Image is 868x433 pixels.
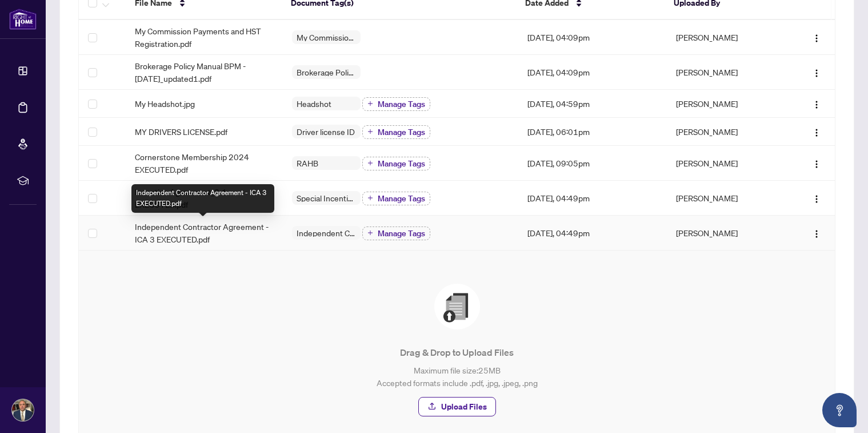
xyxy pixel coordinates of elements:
[518,20,667,55] td: [DATE], 04:09pm
[812,34,821,43] img: Logo
[367,129,373,134] span: plus
[667,181,785,216] td: [PERSON_NAME]
[362,192,430,205] button: Manage Tags
[418,397,496,416] button: Upload Files
[518,146,667,181] td: [DATE], 09:05pm
[135,59,273,85] span: Brokerage Policy Manual BPM - [DATE]_updated1.pdf
[812,229,821,239] img: Logo
[807,154,826,172] button: Logo
[367,230,373,236] span: plus
[518,118,667,146] td: [DATE], 06:01pm
[667,118,785,146] td: [PERSON_NAME]
[518,90,667,118] td: [DATE], 04:59pm
[378,128,425,136] span: Manage Tags
[378,229,425,237] span: Manage Tags
[362,227,430,240] button: Manage Tags
[518,181,667,216] td: [DATE], 04:49pm
[667,55,785,90] td: [PERSON_NAME]
[102,364,812,389] p: Maximum file size: 25 MB Accepted formats include .pdf, .jpg, .jpeg, .png
[807,224,826,242] button: Logo
[135,150,273,176] span: Cornerstone Membership 2024 EXECUTED.pdf
[807,28,826,46] button: Logo
[807,94,826,113] button: Logo
[812,160,821,169] img: Logo
[292,68,361,76] span: Brokerage Policy Manual
[812,128,821,137] img: Logo
[292,194,361,202] span: Special Incentive Agreement
[362,97,430,111] button: Manage Tags
[102,345,812,359] p: Drag & Drop to Upload Files
[135,220,273,245] span: Independent Contractor Agreement - ICA 3 EXECUTED.pdf
[667,146,785,181] td: [PERSON_NAME]
[441,398,487,416] span: Upload Files
[135,97,195,110] span: My Headshot.jpg
[135,25,273,50] span: My Commission Payments and HST Registration.pdf
[131,184,274,213] div: Independent Contractor Agreement - ICA 3 EXECUTED.pdf
[12,399,34,421] img: Profile Icon
[807,63,826,81] button: Logo
[812,69,821,78] img: Logo
[292,229,361,237] span: Independent Contractor Agreement
[518,216,667,251] td: [DATE], 04:49pm
[667,90,785,118] td: [PERSON_NAME]
[434,284,480,329] img: File Upload
[807,189,826,207] button: Logo
[9,9,37,30] img: logo
[822,393,857,427] button: Open asap
[378,160,425,168] span: Manage Tags
[378,194,425,202] span: Manage Tags
[367,101,373,106] span: plus
[135,125,227,138] span: MY DRIVERS LICENSE.pdf
[367,195,373,201] span: plus
[362,125,430,139] button: Manage Tags
[518,55,667,90] td: [DATE], 04:09pm
[367,160,373,166] span: plus
[807,122,826,141] button: Logo
[667,216,785,251] td: [PERSON_NAME]
[292,33,361,41] span: My Commission Payments and HST Registration
[292,100,336,108] span: Headshot
[292,159,323,167] span: RAHB
[378,100,425,108] span: Manage Tags
[812,194,821,204] img: Logo
[292,128,359,136] span: Driver license ID
[812,100,821,109] img: Logo
[362,157,430,170] button: Manage Tags
[667,20,785,55] td: [PERSON_NAME]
